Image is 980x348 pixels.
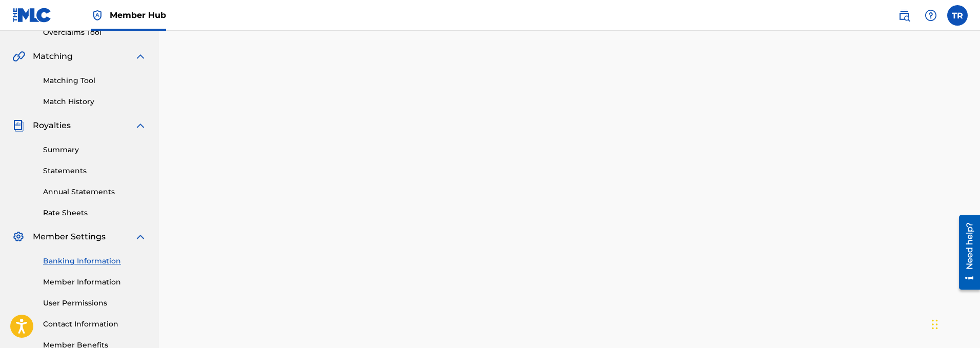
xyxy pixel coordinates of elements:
img: search [898,9,910,22]
div: Drag [932,309,938,340]
img: expand [134,50,147,63]
img: Matching [12,50,25,63]
a: Overclaims Tool [43,27,147,38]
img: expand [134,231,147,243]
iframe: Chat Widget [929,299,980,348]
a: Summary [43,145,147,155]
a: Annual Statements [43,187,147,197]
a: Public Search [894,5,914,26]
a: Statements [43,166,147,176]
a: Match History [43,96,147,107]
a: Banking Information [43,256,147,267]
a: Member Information [43,277,147,288]
img: Top Rightsholder [91,9,104,22]
a: User Permissions [43,298,147,309]
span: Matching [33,50,73,63]
span: Royalties [33,119,71,132]
img: expand [134,119,147,132]
a: Contact Information [43,319,147,330]
a: Matching Tool [43,75,147,86]
img: help [925,9,937,22]
div: User Menu [947,5,968,26]
div: Help [921,5,941,26]
img: MLC Logo [12,8,52,23]
span: Member Hub [110,9,166,21]
span: Member Settings [33,231,106,243]
iframe: Resource Center [951,210,980,295]
a: Rate Sheets [43,208,147,218]
img: Member Settings [12,231,25,243]
img: Royalties [12,119,25,132]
